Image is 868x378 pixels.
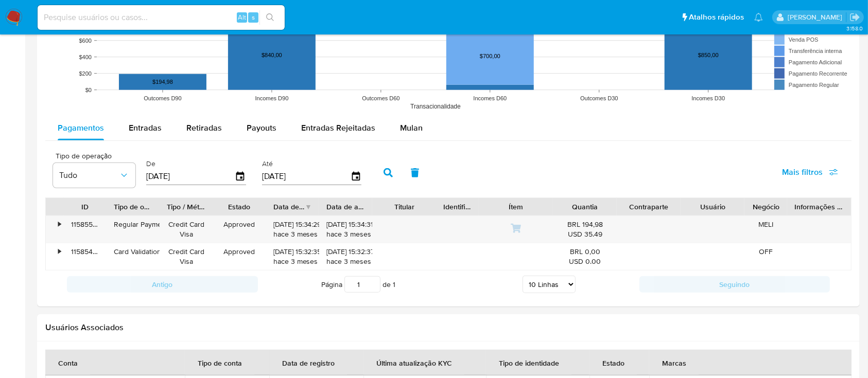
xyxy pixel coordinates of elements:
[259,10,281,25] button: search-icon
[252,12,255,22] span: s
[788,12,846,22] p: adriano.brito@mercadolivre.com
[849,12,860,23] a: Sair
[846,24,863,32] span: 3.158.0
[689,12,744,23] span: Atalhos rápidos
[38,11,285,24] input: Pesquise usuários ou casos...
[754,13,763,22] a: Notificações
[238,12,246,22] span: Alt
[45,322,852,333] h2: Usuários Associados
